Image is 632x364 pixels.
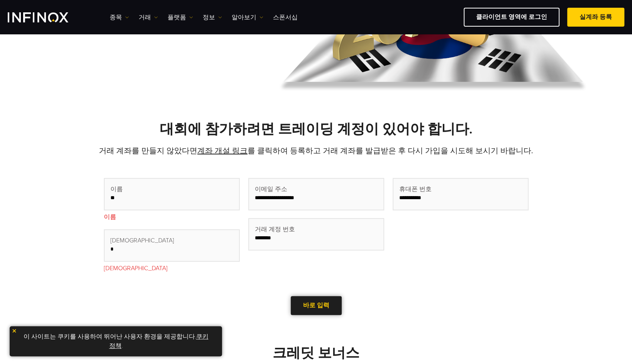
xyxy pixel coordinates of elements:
[255,225,295,234] span: 거래 계정 번호
[46,146,586,156] p: 거래 계좌를 만들지 않았다면 를 클릭하여 등록하고 거래 계좌를 발급받은 후 다시 가입을 시도해 보시기 바랍니다.
[104,264,240,273] p: [DEMOGRAPHIC_DATA]
[110,13,129,22] a: 종목
[8,12,86,22] a: INFINOX Logo
[567,8,624,27] a: 실계좌 등록
[232,13,263,22] a: 알아보기
[110,185,123,194] span: 이름
[14,330,218,352] p: 이 사이트는 쿠키를 사용하여 뛰어난 사용자 환경을 제공합니다. .
[273,345,359,361] strong: 크레딧 보너스
[12,328,17,334] img: yellow close icon
[104,212,240,222] p: 이름
[160,121,473,137] strong: 대회에 참가하려면 트레이딩 계정이 있어야 합니다.
[203,13,222,22] a: 정보
[399,185,432,194] span: 휴대폰 번호
[464,8,559,27] a: 클라이언트 영역에 로그인
[291,296,342,315] a: 바로 입력
[197,146,247,156] a: 계좌 개설 링크
[255,185,287,194] span: 이메일 주소
[139,13,158,22] a: 거래
[168,13,193,22] a: 플랫폼
[110,236,174,245] span: [DEMOGRAPHIC_DATA]
[273,13,298,22] a: 스폰서십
